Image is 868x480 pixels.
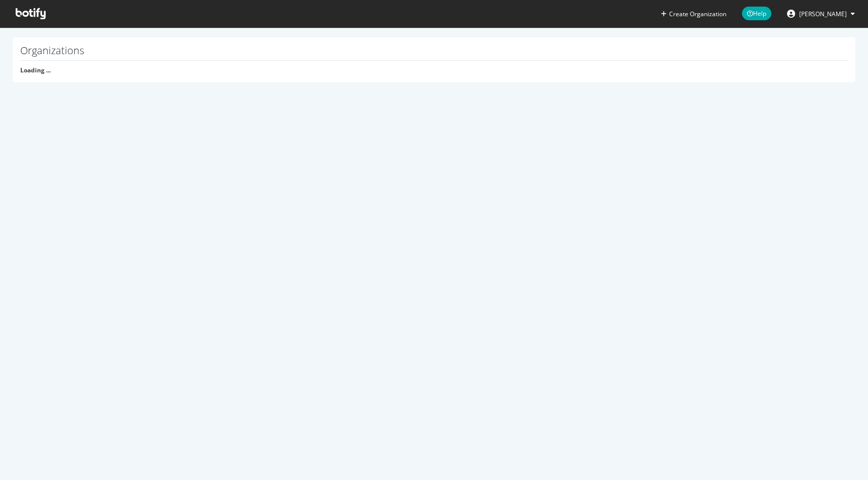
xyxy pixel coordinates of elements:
[20,45,848,61] h1: Organizations
[742,7,771,20] span: Help
[799,10,847,18] span: Stefan Pioso
[660,9,727,19] button: Create Organization
[779,6,863,22] button: [PERSON_NAME]
[20,66,51,74] strong: Loading ...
